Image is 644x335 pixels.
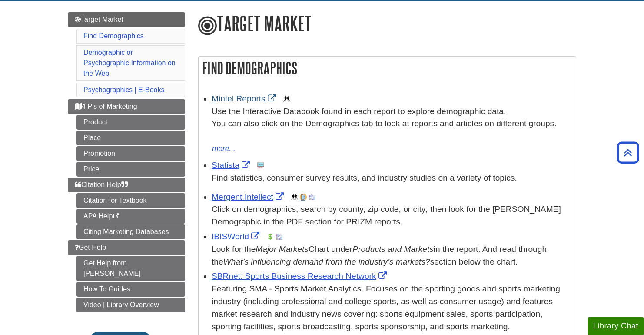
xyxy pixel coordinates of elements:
a: Citing Marketing Databases [76,224,185,239]
a: Citation Help [68,178,185,192]
a: Get Help [68,240,185,255]
img: Demographics [291,194,298,201]
div: Use the Interactive Databook found in each report to explore demographic data. You can also click... [212,105,571,143]
button: more... [212,143,236,155]
button: Library Chat [588,317,644,335]
a: Link opens in new window [212,94,278,103]
span: 4 P's of Marketing [75,103,137,110]
i: Major Markets [256,245,309,254]
i: Products and Markets [352,245,434,254]
img: Industry Report [276,233,282,240]
a: Link opens in new window [212,192,286,201]
a: Link opens in new window [212,161,252,170]
i: What’s influencing demand from the industry’s markets? [223,257,430,266]
img: Demographics [283,95,290,102]
a: Demographic or Psychographic Information on the Web [83,49,176,77]
a: 4 P's of Marketing [68,99,185,114]
a: Get Help from [PERSON_NAME] [76,256,185,281]
img: Company Information [300,194,307,201]
a: Promotion [76,146,185,161]
span: Target Market [75,16,123,23]
p: Find statistics, consumer survey results, and industry studies on a variety of topics. [212,172,571,184]
img: Industry Report [309,194,315,201]
a: Price [76,162,185,177]
a: Product [76,115,185,130]
a: APA Help [76,209,185,224]
div: Look for the Chart under in the report. And read through the section below the chart. [212,243,571,268]
img: Financial Report [267,233,274,240]
span: Get Help [75,244,106,251]
a: Find Demographics [83,32,144,40]
a: Target Market [68,12,185,27]
p: Featuring SMA - Sports Market Analytics. Focuses on the sporting goods and sports marketing indus... [212,283,571,333]
a: Citation for Textbook [76,193,185,208]
h2: Find Demographics [199,57,576,80]
i: This link opens in a new window [113,214,120,219]
a: Place [76,131,185,145]
img: Statistics [257,162,264,169]
span: Citation Help [75,181,128,188]
div: Click on demographics; search by county, zip code, or city; then look for the [PERSON_NAME] Demog... [212,203,571,228]
a: Link opens in new window [212,271,389,281]
a: Psychographics | E-Books [83,86,164,94]
h1: Target Market [198,12,576,37]
a: Video | Library Overview [76,298,185,312]
a: Link opens in new window [212,232,262,241]
a: How To Guides [76,282,185,297]
a: Back to Top [614,147,642,158]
